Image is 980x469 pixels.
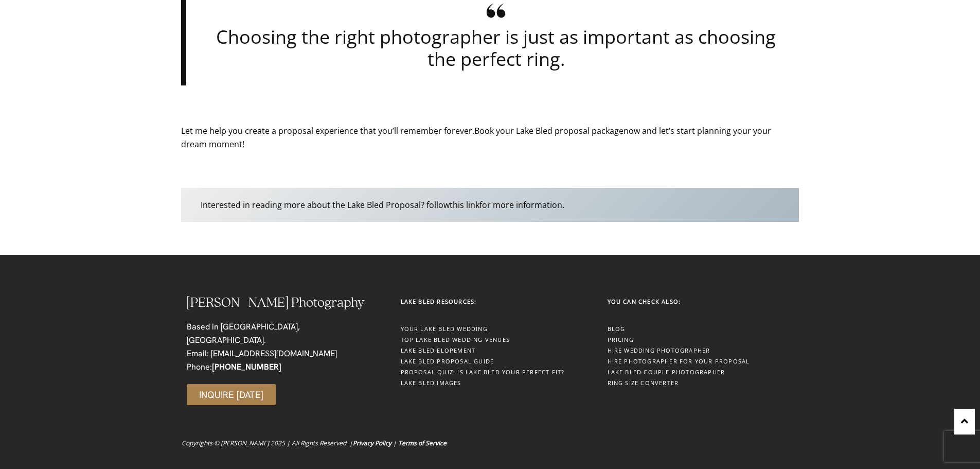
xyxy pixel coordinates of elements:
p: Interested in reading more about the Lake Bled Proposal? follow for more information. [181,188,799,222]
a: Your Lake Bled Wedding [401,325,488,333]
a: Book your Lake Bled proposal package [474,125,623,136]
div: Based in [GEOGRAPHIC_DATA], [GEOGRAPHIC_DATA]. [187,320,380,347]
a: Lake Bled Elopement [401,346,476,354]
span: Inquire [DATE] [199,390,263,399]
a: Ring Size Converter [608,379,679,387]
a: Lake Bled Couple Photographer [608,368,725,376]
p: Choosing the right photographer is just as important as choosing the perfect ring. [208,1,783,70]
a: Hire Photographer for your Proposal [608,357,750,365]
em: | [353,439,397,447]
a: Privacy Policy [353,439,391,447]
a: [PHONE_NUMBER] [212,361,281,372]
a: Blog [608,325,626,333]
strong: Terms of Service [398,439,447,447]
a: Hire Wedding Photographer [608,346,710,354]
a: Lake Bled Proposal Guide [401,357,494,365]
a: [PERSON_NAME] Photography [187,296,365,310]
a: Terms of Service [397,439,447,447]
div: Email: [EMAIL_ADDRESS][DOMAIN_NAME] Phone: [187,347,380,374]
strong: YOU CAN CHECK ALSO: [608,298,681,305]
a: Lake Bled Images [401,379,461,387]
a: Proposal Quiz: Is Lake Bled Your Perfect Fit? [401,368,565,376]
a: this link [450,199,479,211]
p: Let me help you create a proposal experience that you’ll remember forever. now and let’s start pl... [181,124,799,151]
a: Pricing [608,336,634,343]
a: Inquire [DATE] [187,384,276,405]
strong: LAKE BLED RESOURCES: [401,298,477,305]
em: Copyrights © [PERSON_NAME] 2025 | All Rights Reserved | [182,439,353,447]
a: Top Lake Bled Wedding Venues [401,336,510,343]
